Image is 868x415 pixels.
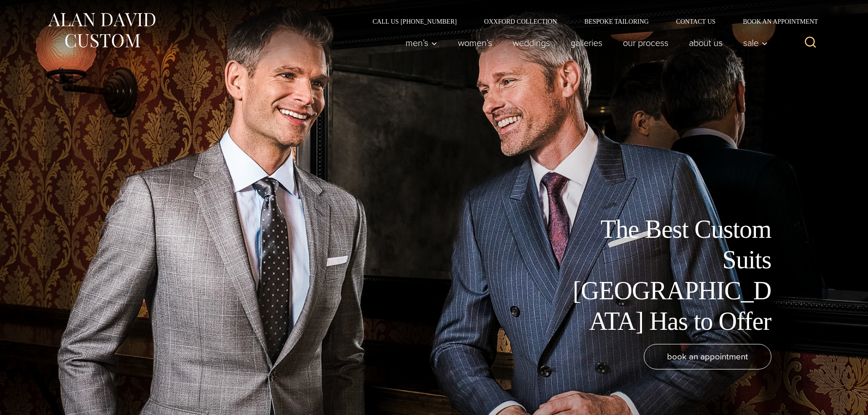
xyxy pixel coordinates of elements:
[406,38,437,47] span: Men’s
[663,18,729,25] a: Contact Us
[678,34,733,52] a: About Us
[502,34,560,52] a: weddings
[743,38,768,47] span: Sale
[612,34,678,52] a: Our Process
[47,10,156,51] img: Alan David Custom
[470,18,570,25] a: Oxxford Collection
[359,18,471,25] a: Call Us [PHONE_NUMBER]
[570,18,662,25] a: Bespoke Tailoring
[644,344,771,369] a: book an appointment
[359,18,822,25] nav: Secondary Navigation
[729,18,821,25] a: Book an Appointment
[447,34,502,52] a: Women’s
[395,34,772,52] nav: Primary Navigation
[800,32,822,54] button: View Search Form
[667,350,748,363] span: book an appointment
[560,34,612,52] a: Galleries
[566,214,771,337] h1: The Best Custom Suits [GEOGRAPHIC_DATA] Has to Offer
